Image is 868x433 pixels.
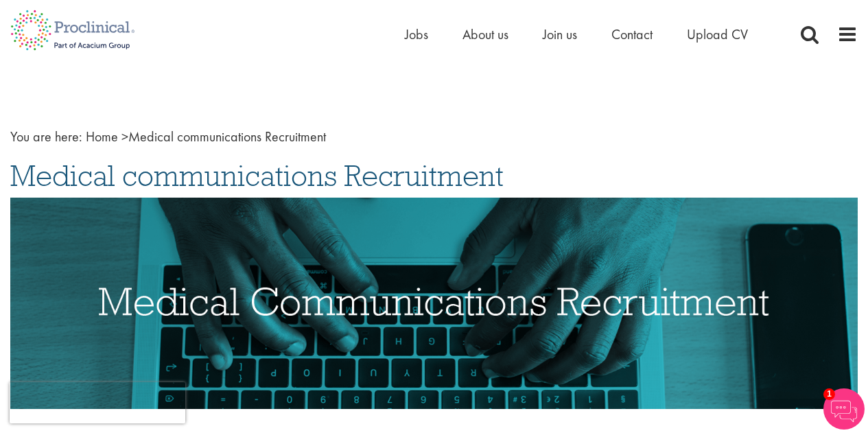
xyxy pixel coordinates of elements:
span: Medical communications Recruitment [10,157,504,194]
a: breadcrumb link to Home [86,128,118,145]
img: Chatbot [823,388,865,430]
span: You are here: [10,128,82,145]
iframe: reCAPTCHA [10,382,185,423]
a: Contact [611,25,653,43]
a: Upload CV [687,25,748,43]
span: > [121,128,128,145]
a: Jobs [405,25,428,43]
a: Join us [543,25,577,43]
span: Medical communications Recruitment [86,128,326,145]
span: 1 [823,388,835,400]
a: About us [462,25,508,43]
img: Medical Communication Recruitment [10,198,858,410]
